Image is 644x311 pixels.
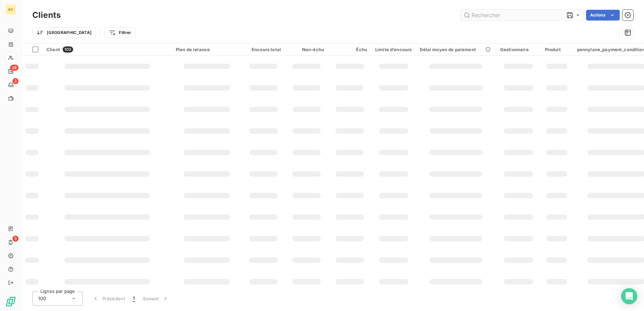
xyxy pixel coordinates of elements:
[500,47,537,52] div: Gestionnaire
[12,78,19,84] span: 3
[10,65,19,71] span: 28
[420,47,492,52] div: Délai moyen de paiement
[32,9,61,21] h3: Clients
[88,291,129,306] button: Précédent
[332,47,367,52] div: Échu
[586,10,620,21] button: Actions
[139,291,173,306] button: Suivant
[104,27,135,38] button: Filtrer
[246,47,281,52] div: Encours total
[545,47,569,52] div: Produit
[461,10,562,21] input: Rechercher
[621,288,637,304] div: Open Intercom Messenger
[176,47,238,52] div: Plan de relance
[12,236,19,242] span: 3
[63,46,73,53] span: 100
[32,27,96,38] button: [GEOGRAPHIC_DATA]
[375,47,412,52] div: Limite d’encours
[133,295,135,302] span: 1
[38,295,46,302] span: 100
[5,4,16,15] div: AC
[46,47,60,52] span: Client
[289,47,324,52] div: Non-échu
[129,291,139,306] button: 1
[5,296,16,307] img: Logo LeanPay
